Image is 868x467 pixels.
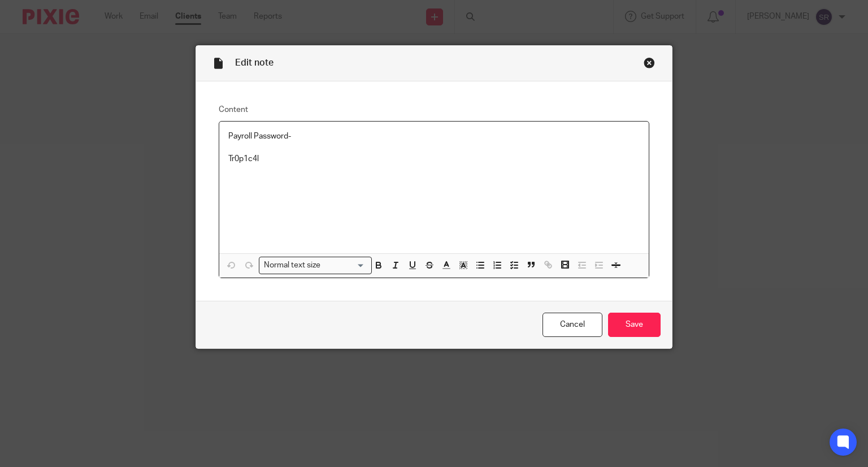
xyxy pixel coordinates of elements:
div: Search for option [259,257,372,274]
p: Payroll Password- [228,131,640,142]
input: Save [608,313,661,337]
p: Tr0p1c4l [228,153,640,165]
a: Cancel [542,313,602,337]
input: Search for option [324,260,365,271]
span: Normal text size [262,260,323,271]
span: Edit note [235,58,274,67]
div: Close this dialog window [644,57,655,68]
label: Content [219,104,650,115]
